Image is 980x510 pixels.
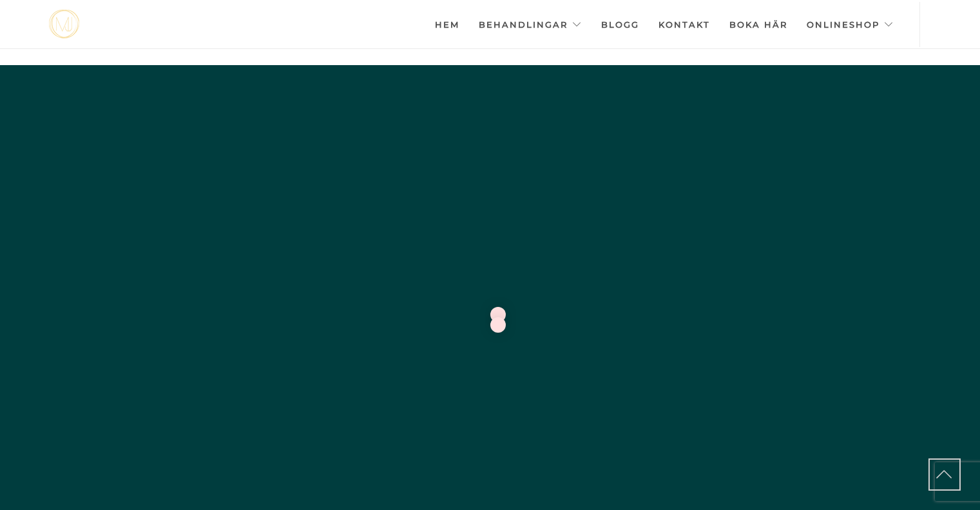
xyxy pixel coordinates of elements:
[49,10,79,39] img: mjstudio
[729,2,787,47] a: Boka här
[49,10,79,39] a: mjstudio mjstudio mjstudio
[479,2,582,47] a: Behandlingar
[601,2,639,47] a: Blogg
[807,2,894,47] a: Onlineshop
[658,2,710,47] a: Kontakt
[435,2,459,47] a: Hem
